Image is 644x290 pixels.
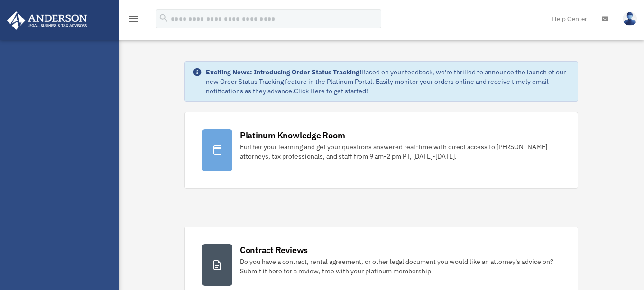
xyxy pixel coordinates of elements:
a: menu [128,17,139,25]
div: Platinum Knowledge Room [240,129,345,141]
img: User Pic [623,12,637,26]
strong: Exciting News: Introducing Order Status Tracking! [206,68,361,76]
a: Click Here to get started! [294,87,368,95]
div: Based on your feedback, we're thrilled to announce the launch of our new Order Status Tracking fe... [206,67,570,96]
img: Anderson Advisors Platinum Portal [4,11,90,30]
div: Further your learning and get your questions answered real-time with direct access to [PERSON_NAM... [240,142,561,161]
div: Contract Reviews [240,244,308,256]
div: Do you have a contract, rental agreement, or other legal document you would like an attorney's ad... [240,257,561,276]
i: search [158,13,169,23]
i: menu [128,13,139,25]
a: Platinum Knowledge Room Further your learning and get your questions answered real-time with dire... [184,112,578,189]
